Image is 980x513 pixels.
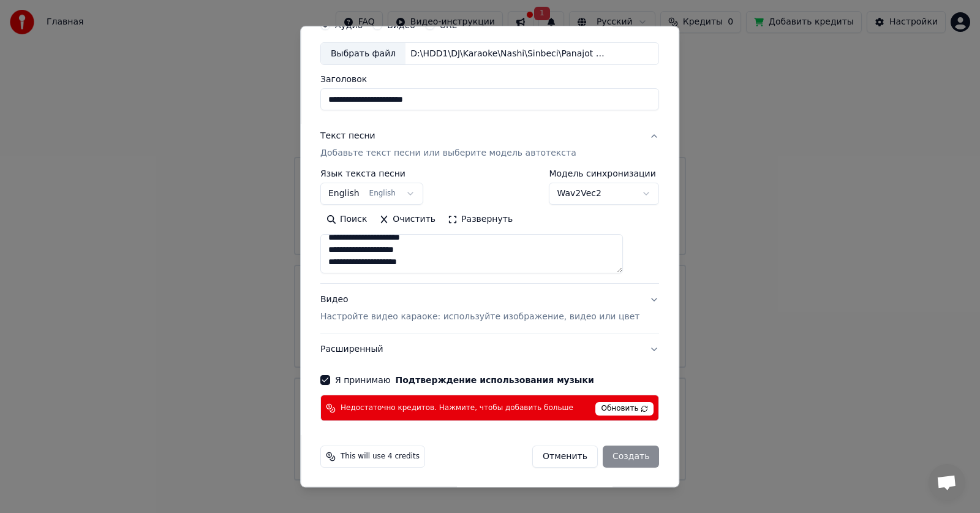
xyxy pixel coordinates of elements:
[442,210,519,230] button: Развернуть
[320,294,639,324] div: Видео
[341,403,573,413] span: Недостаточно кредитов. Нажмите, чтобы добавить больше
[320,121,659,170] button: Текст песниДобавьте текст песни или выберите модель автотекста
[440,21,457,29] label: URL
[387,21,415,29] label: Видео
[335,21,363,29] label: Аудио
[320,131,375,143] div: Текст песни
[320,311,639,324] p: Настройте видео караоке: используйте изображение, видео или цвет
[596,403,654,416] span: Обновить
[405,48,614,60] div: D:\HDD1\DJ\Karaoke\Nashi\Sinbeci\Panajot Panajptov Obich\07 Panaiot Panaiotov waw.wav
[335,376,594,385] label: Я принимаю
[320,170,659,284] div: Текст песниДобавьте текст песни или выберите модель автотекста
[341,452,420,462] span: This will use 4 credits
[549,170,660,178] label: Модель синхронизации
[374,210,442,230] button: Очистить
[396,376,594,385] button: Я принимаю
[320,284,659,333] button: ВидеоНастройте видео караоке: используйте изображение, видео или цвет
[320,334,659,366] button: Расширенный
[320,75,659,84] label: Заголовок
[320,210,373,230] button: Поиск
[321,43,405,65] div: Выбрать файл
[532,446,598,468] button: Отменить
[320,170,423,178] label: Язык текста песни
[320,148,576,160] p: Добавьте текст песни или выберите модель автотекста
